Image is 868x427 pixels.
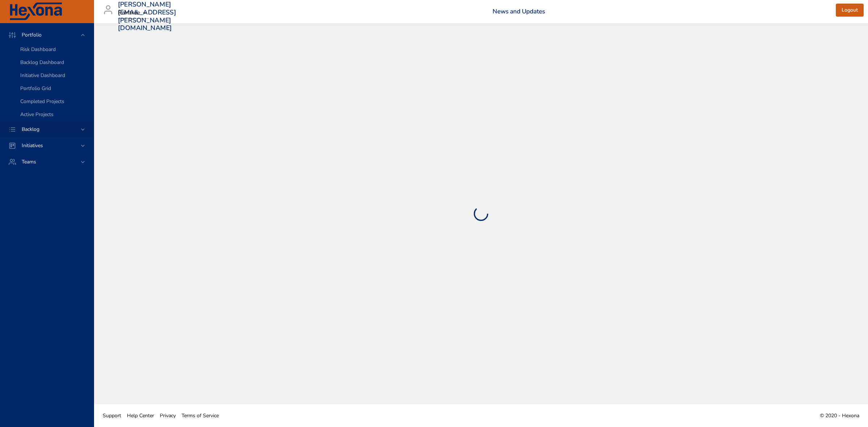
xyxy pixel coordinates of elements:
a: Support [100,407,124,424]
span: Help Center [127,412,154,419]
button: Logout [836,4,864,17]
span: Teams [16,158,42,165]
span: Logout [842,6,858,15]
span: Terms of Service [182,412,219,419]
span: Risk Dashboard [20,46,56,53]
span: Portfolio Grid [20,85,51,92]
span: Privacy [160,412,176,419]
h3: [PERSON_NAME][EMAIL_ADDRESS][PERSON_NAME][DOMAIN_NAME] [118,1,176,32]
a: Terms of Service [179,407,222,424]
div: Raintree [118,7,149,19]
a: Privacy [157,407,179,424]
span: Completed Projects [20,98,64,105]
span: Initiatives [16,142,49,149]
span: Backlog Dashboard [20,59,64,66]
span: Initiative Dashboard [20,72,65,79]
a: Help Center [124,407,157,424]
img: Hexona [9,3,63,21]
span: Active Projects [20,111,54,118]
span: Support [103,412,121,419]
span: © 2020 - Hexona [820,412,859,419]
span: Portfolio [16,31,47,38]
a: News and Updates [493,7,545,16]
span: Backlog [16,126,45,133]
